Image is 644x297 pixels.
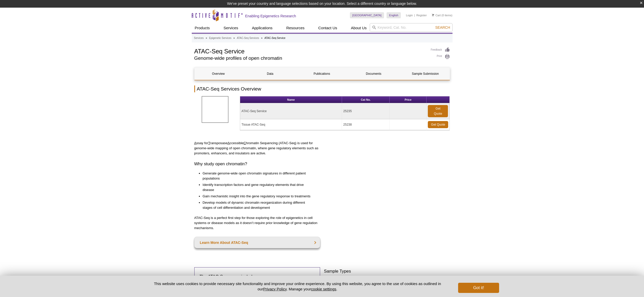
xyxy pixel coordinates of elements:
button: Search [434,25,451,30]
a: Data [246,68,294,80]
a: Resources [283,23,308,33]
a: Cart [432,13,441,17]
h2: Genome-wide profiles of open chromatin [194,56,426,61]
a: Learn More About ATAC-Seq [194,237,320,248]
a: Feedback [431,47,450,53]
li: » [261,37,263,39]
a: About Us [348,23,370,33]
a: Services [221,23,241,33]
a: Products [192,23,213,33]
li: » [234,37,235,39]
a: Services [194,36,204,40]
a: Get Quote [428,105,448,117]
a: Applications [249,23,276,33]
li: » [206,37,207,39]
h3: Why study open chromatin? [194,161,320,167]
u: T [208,141,210,145]
td: Tissue ATAC-Seq [240,119,342,130]
a: Sample Submission [401,68,449,80]
a: Print [431,54,450,60]
li: Identify transcription factors and gene regulatory elements that drive disease [203,182,315,192]
button: cookie settings [311,287,336,291]
h3: The ATAC-Seq assay includes: [200,274,315,280]
th: Name [240,96,342,103]
a: Privacy Policy [263,287,286,291]
h3: Sample Types [324,268,450,274]
li: (0 items) [432,12,453,18]
a: Overview [195,68,242,80]
a: Get Quote [428,121,448,128]
a: Publications [298,68,346,80]
a: English [387,12,401,18]
li: ATAC-Seq Service [265,37,285,39]
u: A [194,141,197,145]
li: Develop models of dynamic chromatin reorganization during different stages of cell differentiatio... [203,200,315,210]
td: 25235 [342,103,390,119]
a: Contact Us [315,23,340,33]
p: This website uses cookies to provide necessary site functionality and improve your online experie... [145,281,450,292]
button: Got it! [458,283,499,293]
span: Search [435,25,450,29]
a: Register [416,13,427,17]
a: Epigenetic Services [209,36,231,40]
a: [GEOGRAPHIC_DATA] [350,12,384,18]
p: ssay for ransposase ccessible hromatin Sequencing (ATAC-Seq) is used for genome-wide mapping of o... [194,141,320,156]
u: C [243,141,246,145]
h1: ATAC-Seq Service [194,47,426,55]
input: Keyword, Cat. No. [370,23,453,32]
li: | [414,12,415,18]
td: 25238 [342,119,390,130]
li: Gain mechanistic insight into the gene regulatory response to treatments [203,194,315,199]
li: Generate genome-wide open chromatin signatures in different patient populations [203,171,315,181]
h2: Enabling Epigenetics Research [245,14,296,18]
h2: ATAC-Seq Services Overview [194,85,450,92]
a: Documents [350,68,398,80]
td: ATAC-Seq Service [240,103,342,119]
img: Your Cart [432,14,434,16]
u: A [227,141,230,145]
a: ATAC-Seq Services [237,36,259,40]
th: Cat No. [342,96,390,103]
th: Price [390,96,427,103]
img: ATAC-SeqServices [202,96,228,123]
a: Login [406,13,413,17]
p: ATAC-Seq is a perfect first step for those exploring the role of epigenetics in cell systems or d... [194,215,320,231]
